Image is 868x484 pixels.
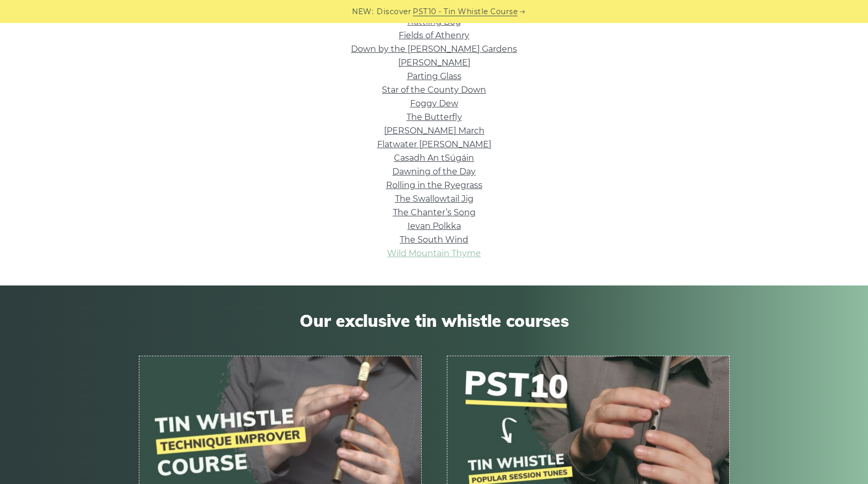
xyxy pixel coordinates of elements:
[351,44,517,54] a: Down by the [PERSON_NAME] Gardens
[408,221,461,231] a: Ievan Polkka
[394,153,474,163] a: Casadh An tSúgáin
[377,6,411,18] span: Discover
[398,58,470,68] a: [PERSON_NAME]
[392,167,476,177] a: Dawning of the Day
[407,71,462,81] a: Parting Glass
[400,235,468,245] a: The South Wind
[413,6,518,18] a: PST10 - Tin Whistle Course
[395,194,474,204] a: The Swallowtail Jig
[393,207,476,217] a: The Chanter’s Song
[384,126,485,136] a: [PERSON_NAME] March
[386,180,482,190] a: Rolling in the Ryegrass
[406,112,462,122] a: The Butterfly
[382,85,486,95] a: Star of the County Down
[352,6,373,18] span: NEW:
[387,248,481,258] a: Wild Mountain Thyme
[377,139,491,149] a: Flatwater [PERSON_NAME]
[410,98,458,108] a: Foggy Dew
[139,311,730,331] span: Our exclusive tin whistle courses
[399,30,469,40] a: Fields of Athenry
